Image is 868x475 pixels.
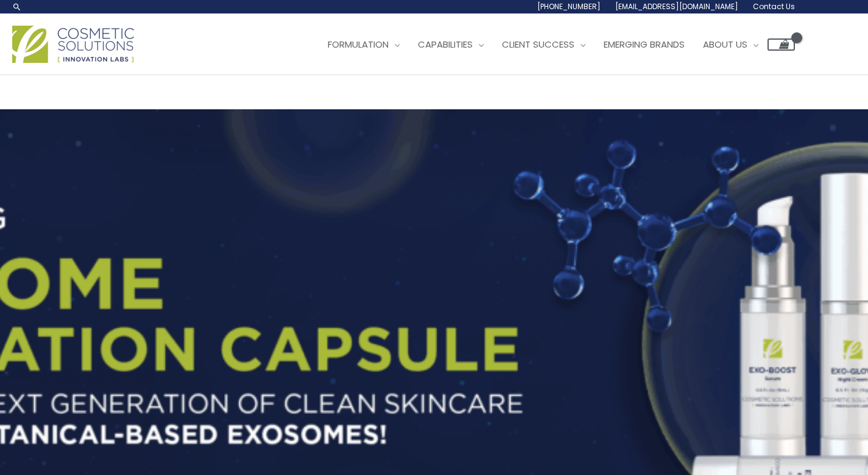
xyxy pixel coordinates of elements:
span: Contact Us [753,1,795,12]
a: Formulation [319,26,409,63]
a: Client Success [493,26,595,63]
span: Capabilities [418,38,473,51]
a: View Shopping Cart, empty [767,38,795,51]
a: Emerging Brands [595,26,694,63]
span: Emerging Brands [604,38,685,51]
span: About Us [703,38,747,51]
span: Formulation [328,38,389,51]
a: About Us [694,26,767,63]
span: [EMAIL_ADDRESS][DOMAIN_NAME] [615,1,738,12]
a: Capabilities [409,26,493,63]
nav: Site Navigation [309,26,795,63]
span: [PHONE_NUMBER] [537,1,601,12]
span: Client Success [502,38,574,51]
img: Cosmetic Solutions Logo [12,26,134,63]
a: Search icon link [12,2,22,12]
